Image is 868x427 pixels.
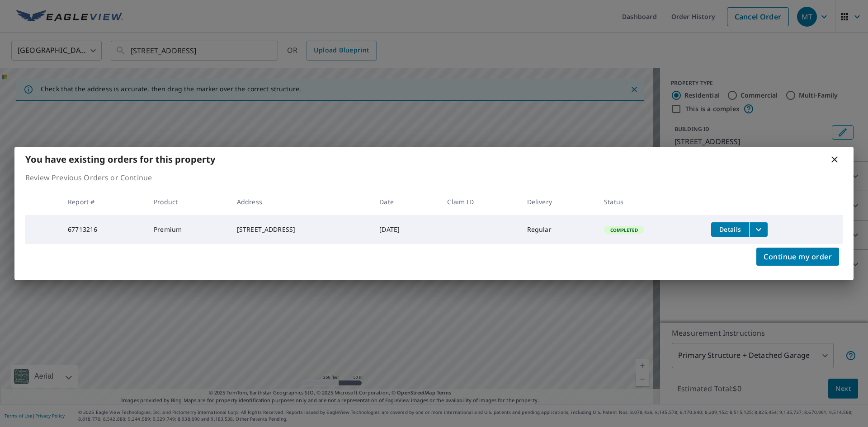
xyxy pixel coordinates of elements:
th: Claim ID [440,188,519,215]
td: Premium [146,215,230,244]
span: Completed [605,227,643,233]
td: [DATE] [372,215,440,244]
th: Report # [61,188,146,215]
th: Delivery [520,188,597,215]
th: Status [597,188,704,215]
p: Review Previous Orders or Continue [25,172,843,183]
th: Address [230,188,372,215]
th: Product [146,188,230,215]
button: Continue my order [756,248,839,266]
td: 67713216 [61,215,146,244]
div: [STREET_ADDRESS] [237,225,365,234]
td: Regular [520,215,597,244]
span: Continue my order [764,250,832,263]
button: filesDropdownBtn-67713216 [749,222,768,237]
span: Details [717,225,744,234]
button: detailsBtn-67713216 [711,222,749,237]
th: Date [372,188,440,215]
b: You have existing orders for this property [25,153,215,165]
